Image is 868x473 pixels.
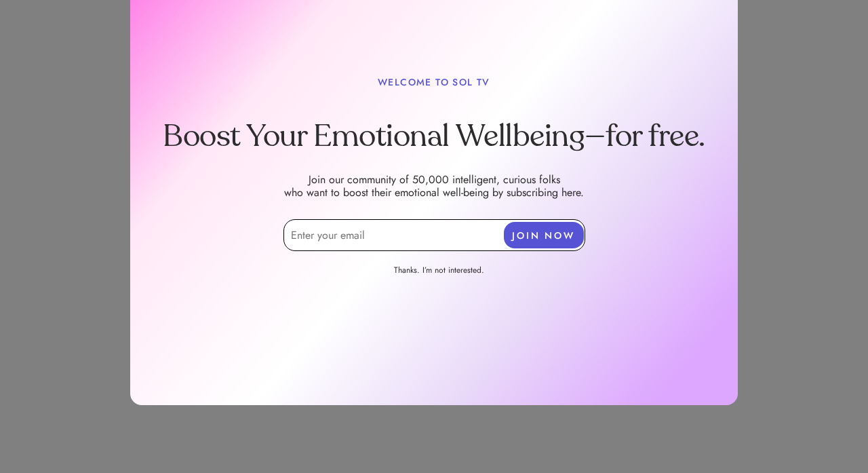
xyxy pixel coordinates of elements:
p: WELCOME TO SOL TV [141,77,727,88]
input: Enter your email [283,219,585,251]
a: Thanks. I’m not interested. [361,265,517,280]
h1: Boost Your Emotional Wellbeing—for free. [141,122,727,153]
button: JOIN NOW [504,222,584,248]
p: Join our community of 50,000 intelligent, curious folks who want to boost their emotional well-be... [141,173,727,199]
